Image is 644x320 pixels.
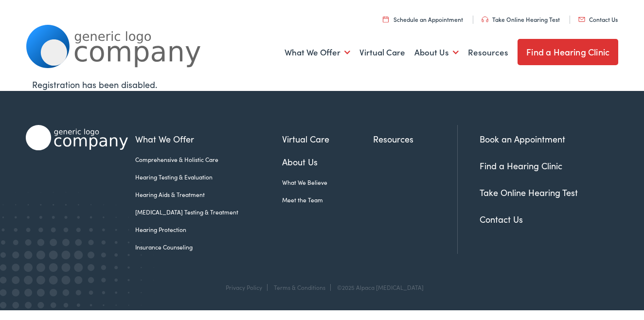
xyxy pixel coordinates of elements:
[226,283,262,291] a: Privacy Policy
[480,186,578,198] a: Take Online Hearing Test
[32,78,612,91] div: Registration has been disabled.
[482,15,560,23] a: Take Online Hearing Test
[480,133,565,145] a: Book an Appointment
[135,155,282,164] a: Comprehensive & Holistic Care
[383,15,463,23] a: Schedule an Appointment
[285,35,350,71] a: What We Offer
[578,17,585,22] img: utility icon
[26,125,128,150] img: Alpaca Audiology
[282,132,373,145] a: Virtual Care
[578,15,618,23] a: Contact Us
[282,155,373,168] a: About Us
[135,208,282,216] a: [MEDICAL_DATA] Testing & Treatment
[480,160,562,172] a: Find a Hearing Clinic
[274,283,325,291] a: Terms & Conditions
[332,284,424,291] div: ©2025 Alpaca [MEDICAL_DATA]
[135,190,282,199] a: Hearing Aids & Treatment
[482,17,488,22] img: utility icon
[383,16,389,22] img: utility icon
[373,132,457,145] a: Resources
[518,39,618,65] a: Find a Hearing Clinic
[135,243,282,251] a: Insurance Counseling
[135,173,282,181] a: Hearing Testing & Evaluation
[135,132,282,145] a: What We Offer
[359,35,405,71] a: Virtual Care
[135,225,282,234] a: Hearing Protection
[282,196,373,204] a: Meet the Team
[414,35,459,71] a: About Us
[480,213,523,225] a: Contact Us
[282,178,373,187] a: What We Believe
[468,35,508,71] a: Resources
